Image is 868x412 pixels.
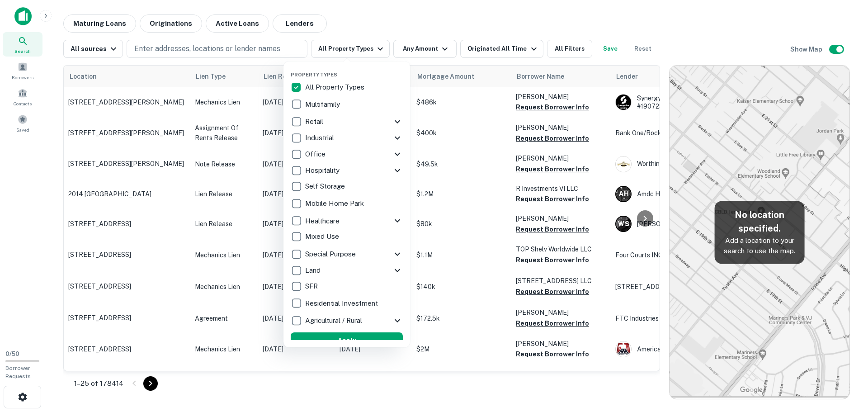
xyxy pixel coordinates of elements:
p: Residential Investment [305,298,380,309]
p: Industrial [305,133,336,143]
p: Multifamily [305,99,342,110]
p: Mixed Use [305,231,341,242]
div: Office [291,146,403,162]
button: Apply [291,332,403,349]
p: All Property Types [305,82,366,93]
p: SFR [305,281,320,292]
div: Special Purpose [291,246,403,262]
p: Agricultural / Rural [305,315,364,326]
div: Land [291,262,403,279]
iframe: Chat Widget [823,340,868,383]
p: Self Storage [305,181,347,192]
p: Office [305,149,327,160]
p: Healthcare [305,216,341,227]
p: Mobile Home Park [305,198,366,209]
p: Land [305,265,322,276]
p: Retail [305,116,325,127]
div: Healthcare [291,213,403,229]
div: Retail [291,114,403,130]
span: Property Types [291,72,337,77]
div: Industrial [291,130,403,146]
p: Hospitality [305,165,341,176]
div: Agricultural / Rural [291,313,403,329]
p: Special Purpose [305,249,358,260]
div: Hospitality [291,162,403,179]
